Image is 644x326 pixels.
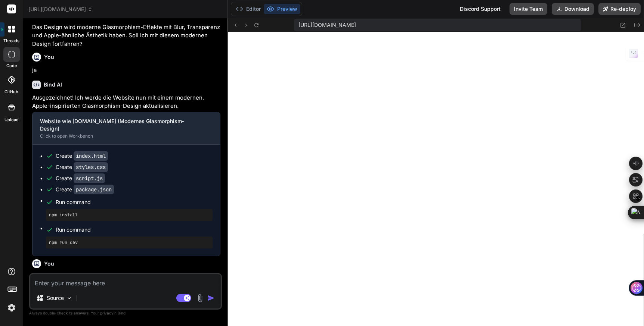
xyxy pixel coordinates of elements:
img: Pick Models [66,295,72,301]
div: Discord Support [455,3,505,15]
div: Click to open Workbench [40,133,201,139]
p: erstelle alle unterseiten und erstelle bilder [32,273,220,281]
span: Run command [56,226,213,233]
h6: You [44,260,54,267]
span: [URL][DOMAIN_NAME] [28,6,93,13]
div: Create [56,163,108,171]
img: settings [5,301,18,314]
img: icon [207,294,215,302]
code: index.html [74,151,108,161]
p: Source [47,294,64,302]
p: Always double-check its answers. Your in Bind [29,310,222,317]
button: Invite Team [510,3,547,15]
button: Download [552,3,594,15]
button: Website wie [DOMAIN_NAME] (Modernes Glasmorphism-Design)Click to open Workbench [32,112,208,144]
code: package.json [74,185,114,194]
pre: npm run dev [49,239,210,245]
pre: npm install [49,212,210,218]
div: Create [56,186,114,193]
label: code [6,63,17,69]
p: ja [32,66,220,75]
span: privacy [100,311,114,315]
h6: Bind AI [44,81,62,88]
code: script.js [74,173,105,183]
label: GitHub [4,89,18,95]
p: Das Design wird moderne Glasmorphism-Effekte mit Blur, Transparenz und Apple-ähnliche Ästhetik ha... [32,23,220,48]
button: Preview [264,4,300,14]
h6: You [44,53,54,61]
img: attachment [196,294,204,303]
div: Website wie [DOMAIN_NAME] (Modernes Glasmorphism-Design) [40,117,201,132]
code: styles.css [74,162,108,172]
button: Editor [233,4,264,14]
span: [URL][DOMAIN_NAME] [298,21,356,29]
span: Run command [56,198,213,206]
div: Create [56,175,105,182]
label: Upload [4,117,19,123]
button: Re-deploy [598,3,641,15]
div: Create [56,152,108,160]
iframe: Preview [228,32,644,326]
p: Ausgezeichnet! Ich werde die Website nun mit einem modernen, Apple-inspirierten Glasmorphism-Desi... [32,94,220,110]
label: threads [3,38,19,44]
